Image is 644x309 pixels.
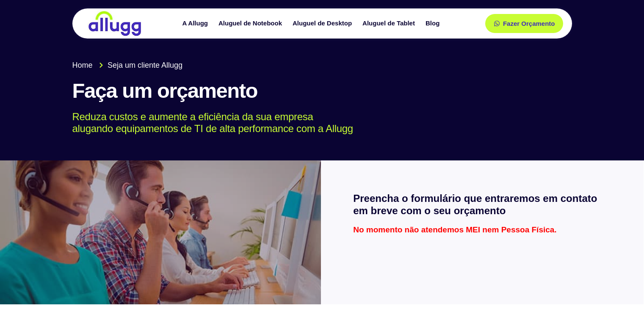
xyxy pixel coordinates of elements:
[72,111,560,135] p: Reduza custos e aumente a eficiência da sua empresa alugando equipamentos de TI de alta performan...
[485,14,564,33] a: Fazer Orçamento
[87,11,142,36] img: locação de TI é Allugg
[72,60,93,71] span: Home
[288,16,358,31] a: Aluguel de Desktop
[421,16,446,31] a: Blog
[178,16,214,31] a: A Allugg
[358,16,421,31] a: Aluguel de Tablet
[105,60,182,71] span: Seja um cliente Allugg
[72,80,572,102] h1: Faça um orçamento
[214,16,288,31] a: Aluguel de Notebook
[353,193,611,217] h2: Preencha o formulário que entraremos em contato em breve com o seu orçamento
[353,226,611,234] p: No momento não atendemos MEI nem Pessoa Física.
[503,20,555,27] span: Fazer Orçamento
